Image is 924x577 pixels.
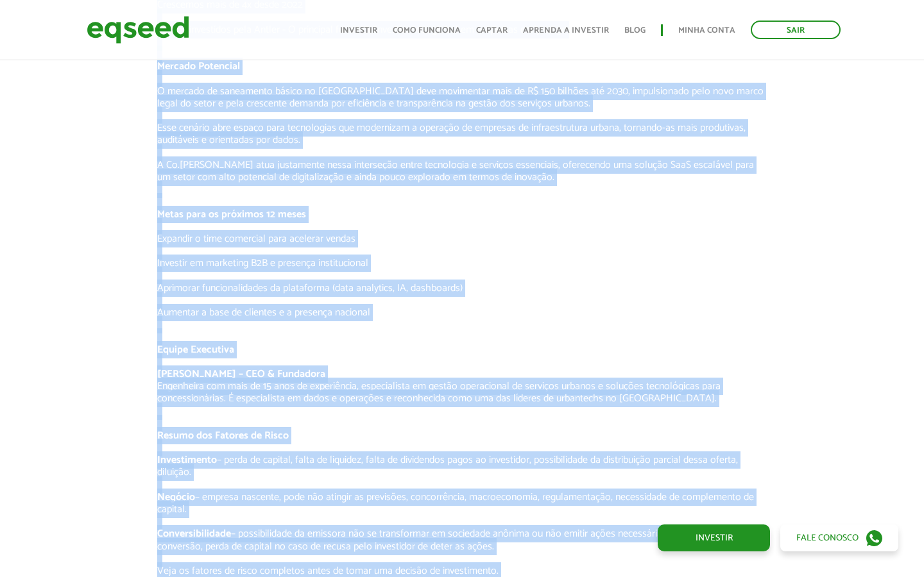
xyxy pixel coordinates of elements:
p: – empresa nascente, pode não atingir as previsões, concorrência, macroeconomia, regulamentação, n... [157,491,767,528]
img: EqSeed [87,13,189,47]
strong: Conversibilidade [157,525,231,542]
a: Captar [476,26,508,35]
p: Esse cenário abre espaço para tecnologias que modernizam a operação de empresas de infraestrutura... [157,122,767,146]
p: Aprimorar funcionalidades da plataforma (data analytics, IA, dashboards) [157,282,767,294]
a: Investir [658,524,770,551]
p: O mercado de saneamento básico no [GEOGRAPHIC_DATA] deve movimentar mais de R$ 150 bilhões até 20... [157,85,767,110]
strong: Negócio [157,489,195,506]
strong: Metas para os próximos 12 meses [157,206,306,223]
p: Investir em marketing B2B e presença institucional [157,257,767,269]
p: Aumentar a base de clientes e a presença nacional [157,306,767,319]
strong: [PERSON_NAME] – CEO & Fundadora [157,365,325,383]
strong: Resumo dos Fatores de Risco [157,427,289,444]
a: Fale conosco [780,524,898,551]
p: – possibilidade da emissora não se transformar em sociedade anônima ou não emitir ações necessári... [157,528,767,552]
strong: Equipe Executiva [157,341,234,358]
a: Sair [751,21,841,39]
p: Expandir o time comercial para acelerar vendas [157,233,767,245]
p: Engenheira com mais de 15 anos de experiência, especialista em gestão operacional de serviços urb... [157,368,767,405]
strong: Mercado Potencial [157,58,240,75]
a: Como funciona [393,26,461,35]
a: Minha conta [678,26,735,35]
a: Investir [340,26,377,35]
p: Veja os fatores de risco completos antes de tomar uma decisão de investimento. [157,565,767,577]
p: A Co.[PERSON_NAME] atua justamente nessa interseção entre tecnologia e serviços essenciais, ofere... [157,159,767,183]
a: Aprenda a investir [523,26,609,35]
p: – perda de capital, falta de liquidez, falta de dividendos pagos ao investidor, possibilidade da ... [157,454,767,491]
a: Blog [624,26,646,35]
strong: Investimento [157,451,217,469]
